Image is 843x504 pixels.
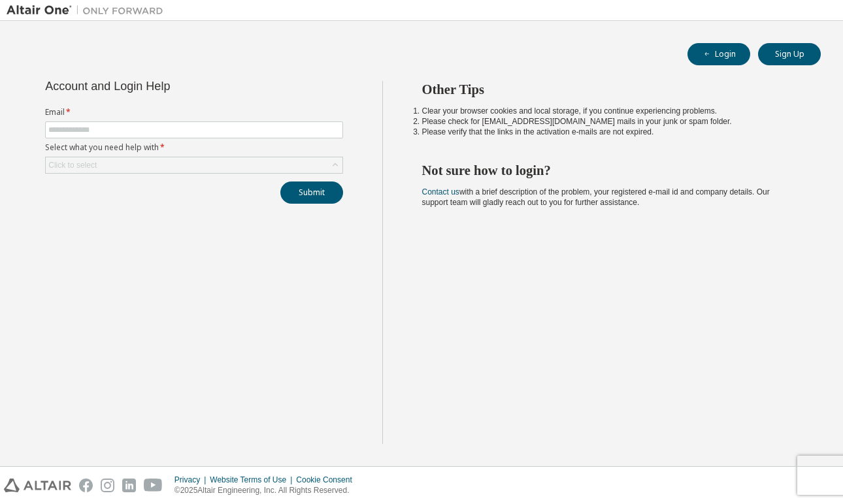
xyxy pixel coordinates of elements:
[296,475,359,485] div: Cookie Consent
[422,81,798,98] h2: Other Tips
[210,475,296,485] div: Website Terms of Use
[79,479,93,492] img: facebook.svg
[144,479,163,492] img: youtube.svg
[45,142,343,153] label: Select what you need help with
[45,107,343,118] label: Email
[422,187,459,197] a: Contact us
[422,106,798,116] li: Clear your browser cookies and local storage, if you continue experiencing problems.
[45,81,284,91] div: Account and Login Help
[687,43,750,65] button: Login
[758,43,821,65] button: Sign Up
[422,187,770,207] span: with a brief description of the problem, your registered e-mail id and company details. Our suppo...
[101,479,114,492] img: instagram.svg
[174,475,210,485] div: Privacy
[280,181,343,204] button: Submit
[48,160,97,170] div: Click to select
[174,485,360,496] p: © 2025 Altair Engineering, Inc. All Rights Reserved.
[422,127,798,137] li: Please verify that the links in the activation e-mails are not expired.
[422,162,798,179] h2: Not sure how to login?
[422,116,798,127] li: Please check for [EMAIL_ADDRESS][DOMAIN_NAME] mails in your junk or spam folder.
[7,4,170,17] img: Altair One
[122,479,136,492] img: linkedin.svg
[46,157,342,173] div: Click to select
[4,479,71,492] img: altair_logo.svg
